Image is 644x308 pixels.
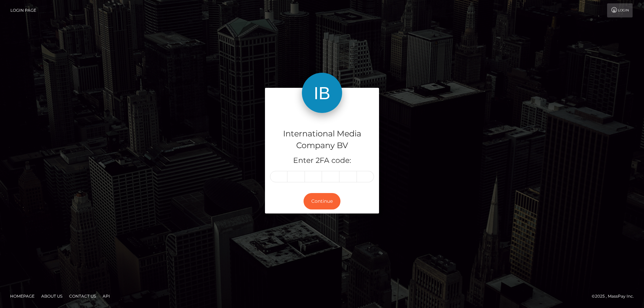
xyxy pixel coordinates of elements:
[270,156,374,166] h5: Enter 2FA code:
[7,291,37,301] a: Homepage
[592,293,639,300] div: © 2025 , MassPay Inc.
[270,128,374,151] h4: International Media Company BV
[66,291,99,301] a: Contact Us
[607,3,633,17] a: Login
[100,291,113,301] a: API
[10,3,36,17] a: Login Page
[39,291,65,301] a: About Us
[304,193,340,209] button: Continue
[302,73,342,113] img: International Media Company BV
